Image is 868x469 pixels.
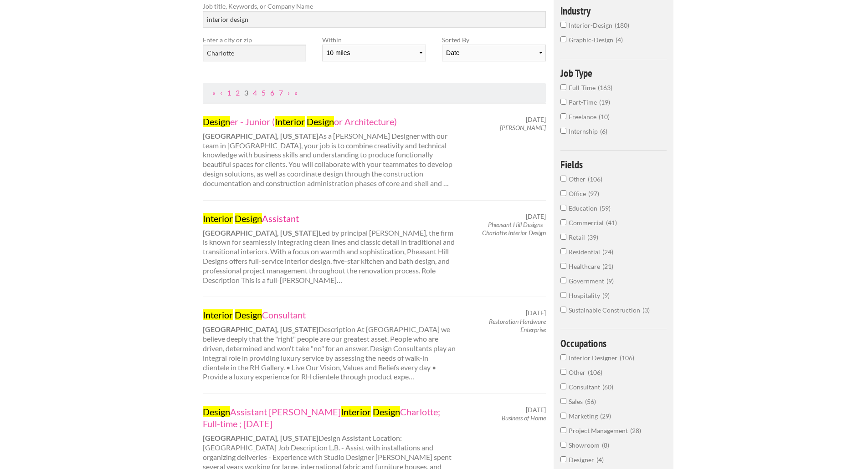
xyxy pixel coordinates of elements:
[560,176,566,182] input: Other106
[502,414,546,422] em: Business of Home
[560,84,566,90] input: Full-Time163
[569,277,606,285] span: Government
[560,248,566,254] input: Residential24
[227,88,231,97] a: Page 1
[616,36,623,44] span: 4
[560,442,566,448] input: Showroom8
[606,277,614,285] span: 9
[560,413,566,419] input: Marketing29
[442,45,545,61] select: Sort results by
[373,406,400,417] mark: Design
[560,354,566,360] input: Interior Designer106
[203,228,318,237] strong: [GEOGRAPHIC_DATA], [US_STATE]
[341,406,371,417] mark: Interior
[602,441,609,449] span: 8
[526,309,546,317] span: [DATE]
[569,84,598,91] span: Full-Time
[585,398,596,405] span: 56
[569,383,602,391] span: Consultant
[253,88,257,97] a: Page 4
[560,383,566,389] input: Consultant60
[244,88,248,97] a: Page 3
[203,11,546,28] input: Search
[220,88,222,97] a: Previous Page
[195,309,464,382] div: Description At [GEOGRAPHIC_DATA] we believe deeply that the "right" people are our greatest asset...
[560,190,566,196] input: Office97
[203,406,456,429] a: DesignAssistant [PERSON_NAME]Interior DesignCharlotte; Full-time ; [DATE]
[212,88,216,97] a: First Page
[560,234,566,240] input: Retail39
[288,88,290,97] a: Next Page
[203,406,230,417] mark: Design
[235,309,262,320] mark: Design
[500,124,546,131] em: [PERSON_NAME]
[602,248,613,256] span: 24
[236,88,240,97] a: Page 2
[569,441,602,449] span: Showroom
[569,219,606,227] span: Commercial
[203,309,233,320] mark: Interior
[620,354,634,362] span: 106
[489,318,546,333] em: Restoration Hardware Enterprise
[588,175,602,183] span: 106
[235,213,262,224] mark: Design
[560,456,566,462] input: Designer4
[560,277,566,283] input: Government9
[569,127,600,135] span: Internship
[642,306,650,314] span: 3
[606,219,617,227] span: 41
[587,233,598,241] span: 39
[569,262,602,270] span: Healthcare
[630,427,641,434] span: 28
[526,212,546,221] span: [DATE]
[322,35,426,45] label: Within
[615,21,629,29] span: 180
[569,427,630,434] span: Project Management
[560,369,566,375] input: Other106
[569,204,600,212] span: Education
[560,36,566,42] input: graphic-design4
[560,113,566,119] input: Freelance10
[600,412,611,420] span: 29
[569,248,602,256] span: Residential
[569,306,642,314] span: Sustainable Construction
[569,456,596,464] span: Designer
[596,456,604,464] span: 4
[598,84,612,91] span: 163
[560,398,566,404] input: Sales56
[560,99,566,105] input: Part-Time19
[203,434,318,442] strong: [GEOGRAPHIC_DATA], [US_STATE]
[602,383,613,391] span: 60
[560,307,566,313] input: Sustainable Construction3
[560,22,566,28] input: interior-design180
[275,116,305,127] mark: Interior
[602,262,613,270] span: 21
[599,113,610,121] span: 10
[599,98,610,106] span: 19
[569,190,588,197] span: Office
[569,354,620,362] span: Interior Designer
[600,204,611,212] span: 59
[279,88,283,97] a: Page 7
[560,427,566,433] input: Project Management28
[203,116,456,127] a: Designer - Junior (Interior Designor Architecture)
[588,190,599,197] span: 97
[560,68,667,78] h4: Job Type
[203,131,318,140] strong: [GEOGRAPHIC_DATA], [US_STATE]
[526,406,546,414] span: [DATE]
[569,98,599,106] span: Part-Time
[442,35,545,45] label: Sorted By
[195,212,464,285] div: Led by principal [PERSON_NAME], the firm is known for seamlessly integrating clean lines and clas...
[203,309,456,321] a: Interior DesignConsultant
[560,263,566,269] input: Healthcare21
[560,219,566,225] input: Commercial41
[569,292,602,299] span: Hospitality
[560,128,566,134] input: Internship6
[560,205,566,211] input: Education59
[569,398,585,405] span: Sales
[569,412,600,420] span: Marketing
[600,127,607,135] span: 6
[569,36,616,44] span: graphic-design
[203,1,546,11] label: Job title, Keywords, or Company Name
[560,292,566,298] input: Hospitality9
